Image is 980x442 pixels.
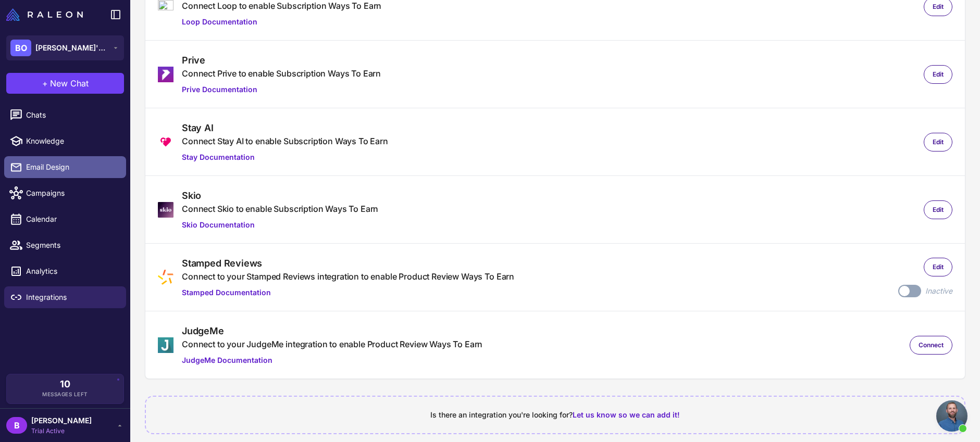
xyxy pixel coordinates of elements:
span: Edit [933,262,944,272]
span: [PERSON_NAME] [31,415,92,426]
button: BO[PERSON_NAME]'s Organization [6,35,124,60]
a: Calendar [4,208,126,230]
a: Integrations [4,286,126,308]
span: Segments [26,239,118,251]
span: Analytics [26,266,118,277]
span: Campaigns [26,187,118,199]
button: +New Chat [6,73,124,94]
a: Stamped Documentation [182,287,514,298]
span: Calendar [26,213,118,225]
span: Edit [933,205,944,214]
a: Campaigns [4,182,126,204]
div: Prive [182,53,381,67]
div: Connect Prive to enable Subscription Ways To Earn [182,67,381,80]
a: Chats [4,104,126,126]
span: Edit [933,70,944,79]
a: Analytics [4,260,126,282]
span: 10 [60,380,70,389]
img: Skio+logo.webp [158,202,173,218]
a: Segments [4,234,126,256]
img: stamped-logo.svg [158,270,173,285]
span: Chats [26,109,118,121]
span: Connect [919,340,944,350]
div: B [6,417,27,434]
div: Open chat [936,400,967,432]
img: judgeme.png [158,337,173,353]
a: Email Design [4,156,126,178]
a: Loop Documentation [182,16,381,28]
img: Raleon Logo [6,8,83,21]
div: Inactive [925,285,952,297]
div: JudgeMe [182,324,482,338]
a: Raleon Logo [6,8,87,21]
div: BO [10,40,31,56]
div: Connect to your JudgeMe integration to enable Product Review Ways To Earn [182,338,482,350]
a: Stay Documentation [182,151,388,163]
span: Messages Left [42,390,88,398]
span: Email Design [26,161,118,173]
img: Stay-logo.svg [158,134,173,150]
span: Knowledge [26,135,118,147]
div: Stamped Reviews [182,256,514,270]
span: Edit [933,137,944,147]
img: 62618a9a8aa15bed70ffc851_prive-favicon.png [158,67,173,82]
a: Knowledge [4,130,126,152]
span: [PERSON_NAME]'s Organization [35,42,108,54]
span: Integrations [26,292,118,303]
span: Edit [933,2,944,11]
span: Let us know so we can add it! [573,410,680,419]
div: Stay AI [182,121,388,135]
div: Connect Skio to enable Subscription Ways To Earn [182,203,378,215]
div: Skio [182,188,378,203]
div: Connect Stay AI to enable Subscription Ways To Earn [182,135,388,147]
div: Connect to your Stamped Reviews integration to enable Product Review Ways To Earn [182,270,514,283]
span: New Chat [50,77,89,90]
span: + [42,77,48,90]
div: Is there an integration you're looking for? [158,409,952,421]
span: Trial Active [31,426,92,436]
a: Prive Documentation [182,84,381,95]
a: JudgeMe Documentation [182,355,482,366]
a: Skio Documentation [182,219,378,231]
